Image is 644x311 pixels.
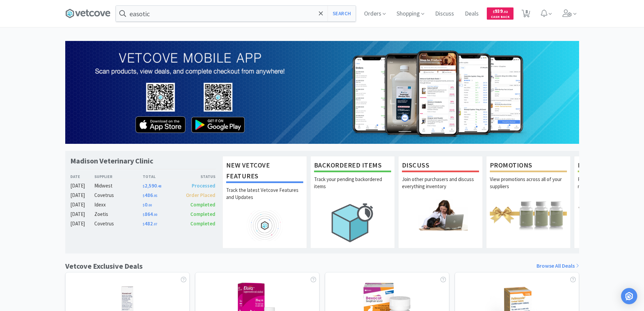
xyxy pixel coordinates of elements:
[70,191,216,199] a: [DATE]Covetrus$486.05Order Placed
[65,41,579,144] img: 169a39d576124ab08f10dc54d32f3ffd_4.png
[402,176,479,199] p: Join other purchasers and discuss everything inventory
[157,184,161,188] span: . 48
[493,8,508,14] span: 939
[490,199,567,230] img: hero_promotions.png
[70,210,95,218] div: [DATE]
[490,176,567,199] p: View promotions across all of your suppliers
[70,182,216,190] a: [DATE]Midwest$2,590.48Processed
[94,210,143,218] div: Zoetis
[190,220,215,227] span: Completed
[143,213,145,217] span: $
[186,192,215,198] span: Order Placed
[116,6,356,21] input: Search by item, sku, manufacturer, ingredient, size...
[490,160,567,172] h1: Promotions
[398,156,483,248] a: DiscussJoin other purchasers and discuss everything inventory
[314,176,391,199] p: Track your pending backordered items
[226,186,303,210] p: Track the latest Vetcove Features and Updates
[222,156,307,248] a: New Vetcove FeaturesTrack the latest Vetcove Features and Updates
[487,4,514,23] a: $939.32Cash Back
[503,9,508,14] span: . 32
[70,201,95,209] div: [DATE]
[94,201,143,209] div: Idexx
[70,210,216,218] a: [DATE]Zoetis$864.00Completed
[143,194,145,198] span: $
[226,210,303,241] img: hero_feature_roadmap.png
[190,211,215,217] span: Completed
[94,220,143,228] div: Covetrus
[153,213,157,217] span: . 00
[491,15,509,20] span: Cash Back
[226,160,303,183] h1: New Vetcove Features
[143,173,179,180] div: Total
[432,11,457,17] a: Discuss
[70,220,216,228] a: [DATE]Covetrus$482.07Completed
[328,6,356,21] button: Search
[192,182,215,189] span: Processed
[94,191,143,199] div: Covetrus
[143,220,157,227] span: 482
[462,11,481,17] a: Deals
[143,201,152,208] span: 0
[143,184,145,188] span: $
[153,194,157,198] span: . 05
[402,160,479,172] h1: Discuss
[70,201,216,209] a: [DATE]Idexx$0.00Completed
[310,156,395,248] a: Backordered ItemsTrack your pending backordered items
[493,9,495,14] span: $
[94,182,143,190] div: Midwest
[143,211,157,217] span: 864
[70,156,153,166] h1: Madison Veterinary Clinic
[314,199,391,246] img: hero_backorders.png
[70,182,95,190] div: [DATE]
[486,156,571,248] a: PromotionsView promotions across all of your suppliers
[402,199,479,230] img: hero_discuss.png
[143,222,145,226] span: $
[70,220,95,228] div: [DATE]
[143,203,145,207] span: $
[179,173,216,180] div: Status
[70,191,95,199] div: [DATE]
[153,222,157,226] span: . 07
[621,288,637,304] div: Open Intercom Messenger
[147,203,152,207] span: . 00
[143,182,161,189] span: 2,590
[536,262,579,270] a: Browse All Deals
[143,192,157,198] span: 486
[519,12,533,18] a: 8
[70,173,95,180] div: Date
[65,260,143,272] h1: Vetcove Exclusive Deals
[314,160,391,172] h1: Backordered Items
[190,201,215,208] span: Completed
[94,173,143,180] div: Supplier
